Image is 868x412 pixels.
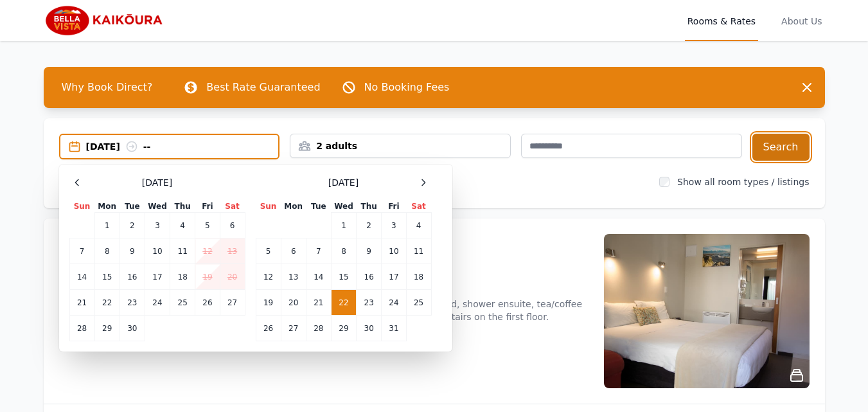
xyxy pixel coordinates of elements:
[677,177,809,187] label: Show all room types / listings
[44,5,167,36] img: Bella Vista Kaikoura
[357,290,382,316] td: 23
[406,264,431,290] td: 18
[120,213,145,238] td: 2
[382,316,406,341] td: 31
[752,134,810,161] button: Search
[145,290,170,316] td: 24
[94,316,120,341] td: 29
[281,316,306,341] td: 27
[170,264,195,290] td: 18
[306,238,331,264] td: 7
[195,290,220,316] td: 26
[69,201,94,213] th: Sun
[51,75,163,100] span: Why Book Direct?
[220,238,245,264] td: 13
[120,316,145,341] td: 30
[328,176,359,189] span: [DATE]
[406,238,431,264] td: 11
[331,213,356,238] td: 1
[290,139,510,152] div: 2 adults
[357,213,382,238] td: 2
[94,201,120,213] th: Mon
[281,290,306,316] td: 20
[331,316,356,341] td: 29
[256,316,281,341] td: 26
[195,201,220,213] th: Fri
[406,290,431,316] td: 25
[145,201,170,213] th: Wed
[94,213,120,238] td: 1
[281,201,306,213] th: Mon
[69,316,94,341] td: 28
[170,201,195,213] th: Thu
[170,290,195,316] td: 25
[94,238,120,264] td: 8
[220,213,245,238] td: 6
[170,213,195,238] td: 4
[357,238,382,264] td: 9
[145,238,170,264] td: 10
[86,140,279,153] div: [DATE] --
[382,201,406,213] th: Fri
[220,201,245,213] th: Sat
[120,201,145,213] th: Tue
[256,264,281,290] td: 12
[281,238,306,264] td: 6
[120,238,145,264] td: 9
[170,238,195,264] td: 11
[382,290,406,316] td: 24
[69,290,94,316] td: 21
[142,176,172,189] span: [DATE]
[256,290,281,316] td: 19
[331,290,356,316] td: 22
[69,238,94,264] td: 7
[69,264,94,290] td: 14
[206,80,320,95] p: Best Rate Guaranteed
[306,264,331,290] td: 14
[195,238,220,264] td: 12
[306,290,331,316] td: 21
[331,264,356,290] td: 15
[357,201,382,213] th: Thu
[382,264,406,290] td: 17
[281,264,306,290] td: 13
[195,264,220,290] td: 19
[406,213,431,238] td: 4
[357,264,382,290] td: 16
[220,264,245,290] td: 20
[256,238,281,264] td: 5
[120,264,145,290] td: 16
[364,80,450,95] p: No Booking Fees
[406,201,431,213] th: Sat
[357,316,382,341] td: 30
[94,290,120,316] td: 22
[145,213,170,238] td: 3
[195,213,220,238] td: 5
[120,290,145,316] td: 23
[94,264,120,290] td: 15
[145,264,170,290] td: 17
[306,316,331,341] td: 28
[306,201,331,213] th: Tue
[382,213,406,238] td: 3
[331,238,356,264] td: 8
[220,290,245,316] td: 27
[256,201,281,213] th: Sun
[331,201,356,213] th: Wed
[382,238,406,264] td: 10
